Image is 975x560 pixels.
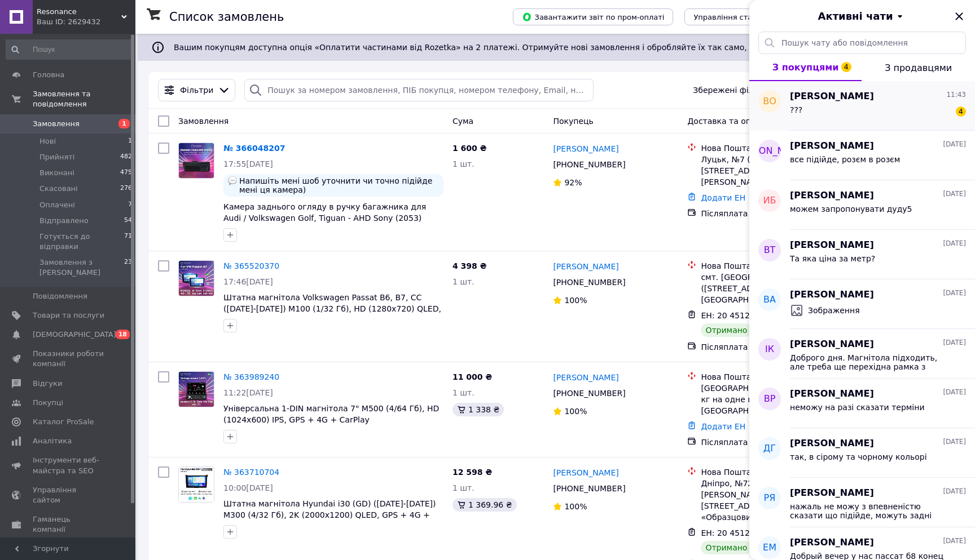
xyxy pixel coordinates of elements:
[453,372,493,381] span: 11 000 ₴
[808,305,860,316] span: Зображення
[118,119,130,128] span: 1
[223,483,273,492] span: 10:00[DATE]
[223,372,279,381] a: № 363989240
[453,388,475,397] span: 1 шт.
[956,106,966,117] span: 4
[790,205,912,214] span: можем запропонувати дуду5
[553,117,593,126] span: Покупець
[764,492,776,505] span: РЯ
[701,272,840,305] div: смт. [GEOGRAPHIC_DATA] ([STREET_ADDRESS]: вул. [GEOGRAPHIC_DATA], 5я
[701,466,840,478] div: Нова Пошта
[37,17,135,27] div: Ваш ID: 2629432
[453,117,473,126] span: Cума
[701,528,795,537] span: ЕН: 20 4512 5705 1609
[178,466,214,503] a: Фото товару
[687,117,770,126] span: Доставка та оплата
[790,189,874,202] span: [PERSON_NAME]
[124,257,132,278] span: 23
[943,388,966,397] span: [DATE]
[701,541,752,554] div: Отримано
[33,310,104,321] span: Товари та послуги
[128,136,132,146] span: 1
[453,261,487,270] span: 4 398 ₴
[39,184,78,194] span: Скасовані
[553,467,618,478] a: [PERSON_NAME]
[701,371,840,383] div: Нова Пошта
[120,168,132,178] span: 475
[178,117,229,126] span: Замовлення
[174,43,889,52] span: Вашим покупцям доступна опція «Оплатити частинами від Rozetka» на 2 платежі. Отримуйте нові замов...
[701,341,840,353] div: Післяплата
[790,388,874,401] span: [PERSON_NAME]
[749,478,975,527] button: РЯ[PERSON_NAME][DATE]нажаль не можу з впевненістю сказати що підійде, можуть задні двері відрвзня...
[790,288,874,301] span: [PERSON_NAME]
[453,483,475,492] span: 1 шт.
[522,12,664,22] span: Завантажити звіт по пром-оплаті
[732,145,807,158] span: [PERSON_NAME]
[178,143,214,179] a: Фото товару
[180,85,213,96] span: Фільтри
[749,379,975,428] button: Вр[PERSON_NAME][DATE]неможу на разі сказати терміни
[39,232,124,252] span: Готується до відправки
[453,277,475,286] span: 1 шт.
[764,393,776,406] span: Вр
[790,239,874,252] span: [PERSON_NAME]
[943,288,966,298] span: [DATE]
[124,216,132,226] span: 54
[701,437,840,448] div: Післяплата
[551,481,627,496] div: [PHONE_NUMBER]
[701,478,840,523] div: Дніпро, №72 (до 30 кг): вул. [PERSON_NAME][STREET_ADDRESS] (ринок «Образцовий»)
[749,279,975,329] button: ВА[PERSON_NAME][DATE]Зображення
[37,7,121,17] span: Resonance
[223,202,426,234] a: Камера заднього огляду в ручку багажника для Audi / Volkswagen Golf, Tiguan - AHD Sony (2053) 108...
[551,157,627,172] div: [PHONE_NUMBER]
[943,536,966,546] span: [DATE]
[33,379,62,389] span: Відгуки
[33,89,135,109] span: Замовлення та повідомлення
[223,277,273,286] span: 17:46[DATE]
[763,541,776,554] span: ЕМ
[841,62,851,72] span: 4
[946,90,966,100] span: 11:43
[239,176,439,194] span: Напишіть мені шоб уточнити чи точно підійде мені ця камера)
[116,330,130,339] span: 18
[223,404,439,424] a: Універсальна 1-DIN магнітола 7" M500 (4/64 Гб), HD (1024x600) IPS, GPS + 4G + CarPlay
[790,452,927,461] span: так, в сірому та чорному кольорі
[749,131,975,180] button: [PERSON_NAME][PERSON_NAME][DATE]все підійде, розєм в розєм
[749,230,975,279] button: ВТ[PERSON_NAME][DATE]Та яка ціна за метр?
[862,54,975,81] button: З продавцями
[553,372,618,383] a: [PERSON_NAME]
[453,403,504,416] div: 1 338 ₴
[33,436,72,446] span: Аналітика
[33,349,104,369] span: Показники роботи компанії
[763,95,776,108] span: ВО
[763,194,776,207] span: ИБ
[223,261,279,270] a: № 365520370
[33,119,80,129] span: Замовлення
[33,455,104,475] span: Інструменти веб-майстра та SEO
[551,385,627,401] div: [PHONE_NUMBER]
[244,79,594,101] input: Пошук за номером замовлення, ПІБ покупця, номером телефону, Email, номером накладної
[453,468,493,477] span: 12 598 ₴
[223,468,279,477] a: № 363710704
[701,193,745,202] a: Додати ЕН
[749,81,975,131] button: ВО[PERSON_NAME]11:43???4
[453,144,487,153] span: 1 600 ₴
[701,323,752,337] div: Отримано
[33,398,63,408] span: Покупці
[790,437,874,450] span: [PERSON_NAME]
[763,442,776,455] span: ДГ
[790,105,802,114] span: ???
[39,136,56,146] span: Нові
[701,422,745,431] a: Додати ЕН
[33,291,87,301] span: Повідомлення
[749,329,975,379] button: ІК[PERSON_NAME][DATE]Доброго дня. Магнітола підходить, але треба ще перехідна рамка з дротами. Їх...
[553,143,618,154] a: [PERSON_NAME]
[701,311,795,320] span: ЕН: 20 4512 6586 7453
[790,502,950,520] span: нажаль не можу з впевненістю сказати що підійде, можуть задні двері відрвзнятись
[749,180,975,230] button: ИБ[PERSON_NAME][DATE]можем запропонувати дуду5
[701,260,840,272] div: Нова Пошта
[179,467,214,502] img: Фото товару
